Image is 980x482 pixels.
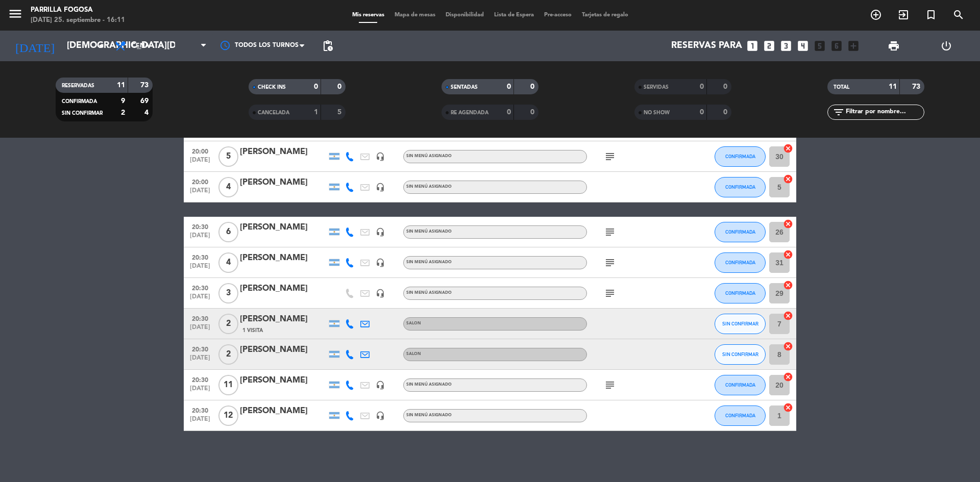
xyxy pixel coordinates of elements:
strong: 73 [140,82,151,89]
i: cancel [783,372,793,382]
span: 4 [218,252,238,273]
i: headset_mic [376,380,385,390]
span: CANCELADA [258,110,289,115]
i: [DATE] [8,35,62,57]
strong: 0 [530,109,536,116]
span: 12 [218,405,238,426]
strong: 4 [144,109,151,116]
span: 20:00 [187,175,213,187]
span: Sin menú asignado [406,383,452,387]
span: Disponibilidad [440,12,489,18]
div: [PERSON_NAME] [240,313,327,326]
i: menu [8,6,23,21]
span: 20:30 [187,404,213,416]
span: CHECK INS [258,85,286,90]
strong: 0 [700,109,704,116]
span: Reservas para [671,41,742,51]
strong: 5 [337,109,344,116]
span: 20:30 [187,373,213,385]
span: 3 [218,283,238,303]
i: arrow_drop_down [95,40,107,52]
span: CONFIRMADA [725,154,755,159]
i: headset_mic [376,411,385,420]
span: Sin menú asignado [406,154,452,158]
i: looks_5 [813,39,826,53]
strong: 0 [314,83,318,90]
strong: 2 [121,109,125,116]
strong: 73 [912,83,922,90]
span: 20:30 [187,220,213,232]
span: Pre-acceso [539,12,577,18]
span: CONFIRMADA [725,184,755,190]
strong: 11 [889,83,897,90]
span: SERVIDAS [644,85,669,90]
span: Sin menú asignado [406,260,452,264]
span: [DATE] [187,263,213,274]
span: 20:30 [187,343,213,354]
div: [PERSON_NAME] [240,145,327,159]
span: 20:00 [187,145,213,157]
div: Parrilla Fogosa [31,5,125,15]
span: CONFIRMADA [725,413,755,418]
strong: 0 [723,83,729,90]
i: looks_two [763,39,776,53]
button: CONFIRMADA [715,375,766,395]
i: turned_in_not [925,9,937,21]
button: CONFIRMADA [715,405,766,426]
span: RE AGENDADA [451,110,488,115]
strong: 0 [507,83,511,90]
i: looks_3 [779,39,793,53]
span: TOTAL [834,85,849,90]
div: [PERSON_NAME] [240,404,327,418]
span: Lista de Espera [489,12,539,18]
span: SALON [406,321,421,325]
i: add_circle_outline [870,9,882,21]
i: cancel [783,249,793,260]
span: Mapa de mesas [389,12,440,18]
strong: 0 [337,83,344,90]
span: Sin menú asignado [406,230,452,234]
button: CONFIRMADA [715,222,766,242]
button: CONFIRMADA [715,252,766,273]
i: cancel [783,143,793,154]
i: headset_mic [376,258,385,267]
button: CONFIRMADA [715,283,766,303]
i: search [952,9,965,21]
span: CONFIRMADA [725,260,755,265]
strong: 11 [117,82,125,89]
i: headset_mic [376,289,385,298]
i: subject [604,257,616,269]
i: cancel [783,341,793,351]
i: cancel [783,280,793,290]
i: cancel [783,219,793,229]
input: Filtrar por nombre... [845,107,924,118]
i: cancel [783,174,793,184]
i: headset_mic [376,152,385,161]
i: headset_mic [376,227,385,237]
span: [DATE] [187,187,213,199]
span: 4 [218,177,238,197]
span: 1 Visita [242,326,263,335]
i: cancel [783,402,793,413]
div: [PERSON_NAME] [240,374,327,387]
span: CONFIRMADA [62,99,97,104]
div: [PERSON_NAME] [240,251,327,265]
span: [DATE] [187,385,213,397]
button: menu [8,6,23,25]
i: power_settings_new [940,40,952,52]
strong: 0 [530,83,536,90]
span: [DATE] [187,354,213,366]
span: Sin menú asignado [406,413,452,417]
div: [PERSON_NAME] [240,176,327,189]
button: CONFIRMADA [715,177,766,197]
span: Tarjetas de regalo [577,12,633,18]
i: subject [604,226,616,238]
span: CONFIRMADA [725,290,755,296]
div: [PERSON_NAME] [240,343,327,357]
span: NO SHOW [644,110,670,115]
span: SALON [406,352,421,356]
div: [DATE] 25. septiembre - 16:11 [31,15,125,26]
i: headset_mic [376,183,385,192]
span: 11 [218,375,238,395]
span: 2 [218,344,238,365]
